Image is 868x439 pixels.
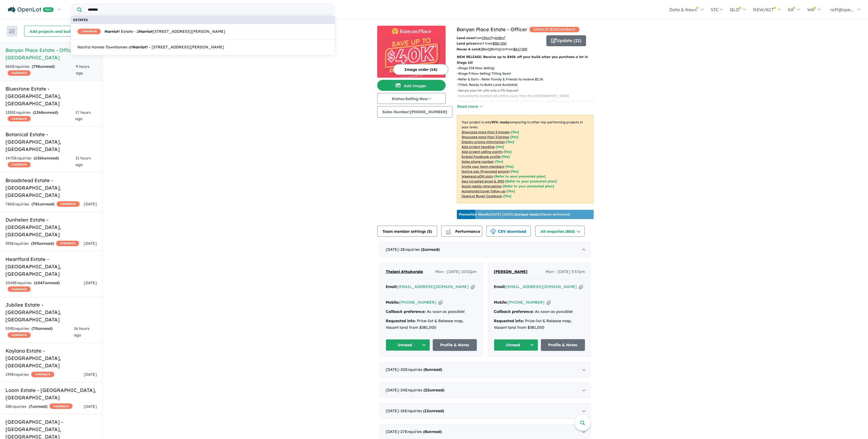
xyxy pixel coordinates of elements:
input: Try estate name, suburb, builder or developer [83,4,334,16]
span: CASHBACK [8,332,31,338]
span: 16 hours ago [74,326,90,338]
p: - Located between both [GEOGRAPHIC_DATA] (5mins) and Officer Train Station (7mins) [457,99,598,104]
p: - Refer & Earn - Refer Family & Friends to receive $2.5k [457,77,598,82]
span: CASHBACK [8,70,31,76]
span: [DATE] [84,241,97,246]
span: 9 hours ago [76,64,90,75]
img: Openlot PRO Logo White [8,7,54,13]
strong: ( unread) [34,156,59,161]
span: CASHBACK [8,162,31,167]
button: Update (21) [546,35,586,46]
span: 1268 [34,110,43,115]
span: [DATE] [84,202,97,207]
button: Copy [471,284,475,290]
u: Showcase more than 3 listings [462,135,509,139]
button: Status:Selling Now [377,93,446,104]
div: 199 Enquir ies [5,371,54,378]
strong: ( unread) [423,367,442,372]
h5: Broadstead Estate - [GEOGRAPHIC_DATA] , [GEOGRAPHIC_DATA] [5,177,97,199]
div: [DATE] [380,362,591,377]
button: Copy [547,300,551,305]
strong: Callback preference: [386,309,426,314]
span: [ Yes ] [511,130,519,134]
button: Sales Number:[PHONE_NUMBER] [377,106,452,118]
u: Native ads (Promoted estate) [462,169,509,173]
a: [PERSON_NAME] [494,269,527,275]
strong: ( unread) [31,202,54,207]
span: [Refer to your promoted plan] [503,184,554,188]
span: Mon - [DATE] 10:52pm [435,269,477,275]
span: [ Yes ] [511,135,518,139]
p: - Conveniently located only 600m away from the [GEOGRAPHIC_DATA] [457,93,598,99]
span: to [492,36,505,40]
strong: ( unread) [29,404,47,409]
span: Mon - [DATE] 5:57pm [546,269,585,275]
a: Thejani Athukorala [386,269,423,275]
span: - 2 Enquir ies [399,247,440,252]
h5: Loom Estate - [GEOGRAPHIC_DATA] , [GEOGRAPHIC_DATA] [5,386,97,401]
p: Your project is only comparing to other top-performing projects in your area: - - - - - - - - - -... [457,115,593,203]
b: House & Land: [457,47,481,51]
img: Banyan Place Estate - Officer Logo [379,28,443,34]
span: - 20 Enquir ies [399,367,442,372]
div: 393 Enquir ies [5,240,79,247]
u: Geo-targeted email & SMS [462,179,504,183]
strong: Harriot [132,45,146,50]
span: 5 [428,229,431,234]
div: 860 Enquir ies [5,63,76,77]
div: 559 Enquir ies [5,325,74,339]
button: Performance [441,226,482,237]
img: bar-chart.svg [446,231,451,234]
a: [EMAIL_ADDRESS][DOMAIN_NAME] [397,284,469,289]
strong: Harriot [105,29,119,34]
div: 33 Enquir ies [5,403,73,410]
span: [ Yes ] [495,159,503,164]
button: Team member settings (5) [377,226,437,237]
strong: ( unread) [34,280,60,285]
a: Profile & Notes [541,339,585,351]
span: CASHBACK [77,29,101,34]
u: Automated buyer follow-up [462,189,506,193]
button: CSV download [486,226,531,237]
p: - Stage 9 Now Selling! Titling Soon! [457,71,598,76]
u: Social media retargeting [462,184,501,188]
p: - Secure your lot with only a 5% Deposit [457,88,598,93]
u: 196 m [482,36,492,40]
span: Nostra Homes Townhomes at t - [STREET_ADDRESS][PERSON_NAME] [77,44,224,51]
span: Thejani Athukorala [386,269,423,274]
span: - 24 Enquir ies [399,388,444,393]
h5: Botanical Estate - [GEOGRAPHIC_DATA] , [GEOGRAPHIC_DATA] [5,131,97,153]
p: NEW RELEASE: Receive up to $40k off your build when you purchase a lot in Stage 10! [457,54,593,65]
strong: ( unread) [32,64,55,69]
button: Image order (14) [393,64,448,75]
span: CASHBACK [8,116,31,121]
span: OPENLOT $ 200 CASHBACK [529,27,579,32]
span: CASHBACK [50,403,73,409]
p: - Stage 10A Now Selling! [457,65,598,71]
img: Banyan Place Estate - Officer [377,37,446,78]
p: [DATE] - [DATE] - ( 15 leads estimated) [459,212,570,217]
strong: Mobile: [386,300,399,305]
strong: ( unread) [423,429,442,434]
span: [DATE] [84,404,97,409]
u: 608 m [495,36,505,40]
span: Performance [446,229,480,234]
div: As soon as possible! [494,309,585,315]
div: 786 Enquir ies [5,201,80,208]
span: 17 hours ago [75,110,91,121]
span: 8 [425,429,427,434]
u: Invite your team members [462,164,504,168]
u: 1 [498,47,500,51]
u: Sales phone number [462,159,494,164]
strong: Email: [494,284,506,289]
p: start from [457,41,542,46]
a: Nostra Homes Townhomes atHarriott - [STREET_ADDRESS][PERSON_NAME] [71,39,335,55]
button: All enquiries (860) [535,226,585,237]
span: [DATE] [84,372,97,377]
div: As soon as possible! [386,309,477,315]
p: - Titled, Ready to Build Land Available! [457,82,598,88]
span: [Refer to your promoted plan] [494,174,546,178]
h5: Heartford Estate - [GEOGRAPHIC_DATA] , [GEOGRAPHIC_DATA] [5,255,97,278]
h5: Jubilee Estate - [GEOGRAPHIC_DATA] , [GEOGRAPHIC_DATA] [5,301,97,323]
button: Unread [494,339,538,351]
